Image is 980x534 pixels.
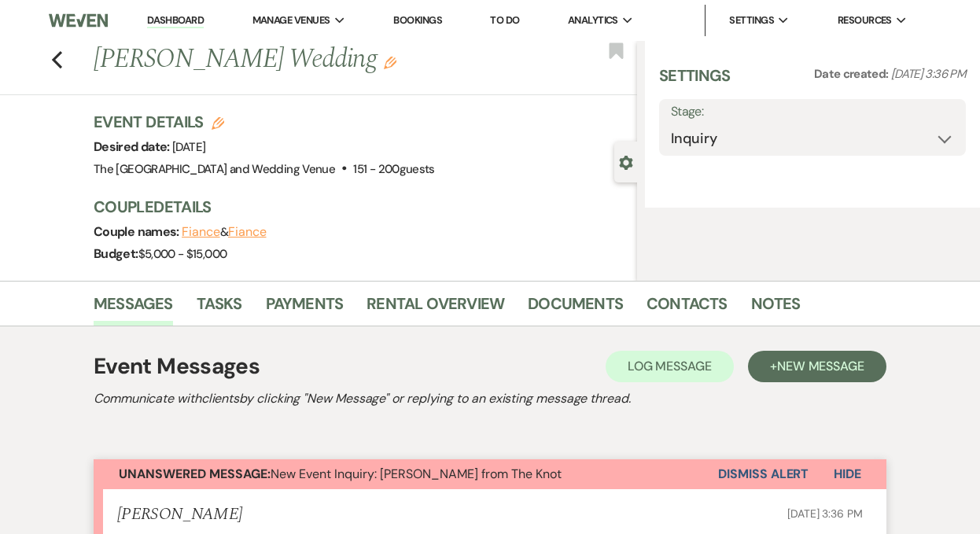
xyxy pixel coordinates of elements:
button: Fiance [182,226,220,238]
a: Payments [266,291,344,326]
span: [DATE] 3:36 PM [787,506,863,521]
a: To Do [490,13,519,27]
span: Settings [729,13,774,28]
a: Documents [528,291,623,326]
button: Fiance [228,226,267,238]
button: Hide [809,459,886,489]
h3: Event Details [94,111,435,133]
label: Stage: [671,101,954,123]
a: Contacts [647,291,728,326]
span: The [GEOGRAPHIC_DATA] and Wedding Venue [94,161,335,177]
span: Analytics [568,13,618,28]
h2: Communicate with clients by clicking "New Message" or replying to an existing message thread. [94,389,886,408]
span: New Message [777,358,864,374]
span: [DATE] [172,139,205,155]
span: Manage Venues [252,13,330,28]
span: Desired date: [94,138,172,155]
span: Budget: [94,245,138,262]
span: Hide [834,466,861,482]
img: Weven Logo [49,4,107,37]
span: Resources [838,13,892,28]
span: New Event Inquiry: [PERSON_NAME] from The Knot [119,466,562,482]
h1: [PERSON_NAME] Wedding [94,41,522,79]
a: Messages [94,291,173,326]
a: Tasks [197,291,242,326]
button: Dismiss Alert [718,459,809,489]
span: 151 - 200 guests [353,161,434,177]
h5: [PERSON_NAME] [117,505,242,525]
span: Log Message [628,358,712,374]
h3: Couple Details [94,196,621,218]
a: Dashboard [147,13,204,28]
button: +New Message [748,351,886,382]
h3: Settings [659,64,731,99]
span: Date created: [814,66,891,82]
span: Couple names: [94,223,182,240]
strong: Unanswered Message: [119,466,271,482]
h1: Event Messages [94,350,260,383]
button: Unanswered Message:New Event Inquiry: [PERSON_NAME] from The Knot [94,459,718,489]
button: Edit [384,55,396,69]
span: $5,000 - $15,000 [138,246,227,262]
span: [DATE] 3:36 PM [891,66,966,82]
a: Rental Overview [367,291,504,326]
button: Log Message [606,351,734,382]
button: Close lead details [619,154,633,169]
span: & [182,224,266,240]
a: Notes [751,291,801,326]
a: Bookings [393,13,442,27]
